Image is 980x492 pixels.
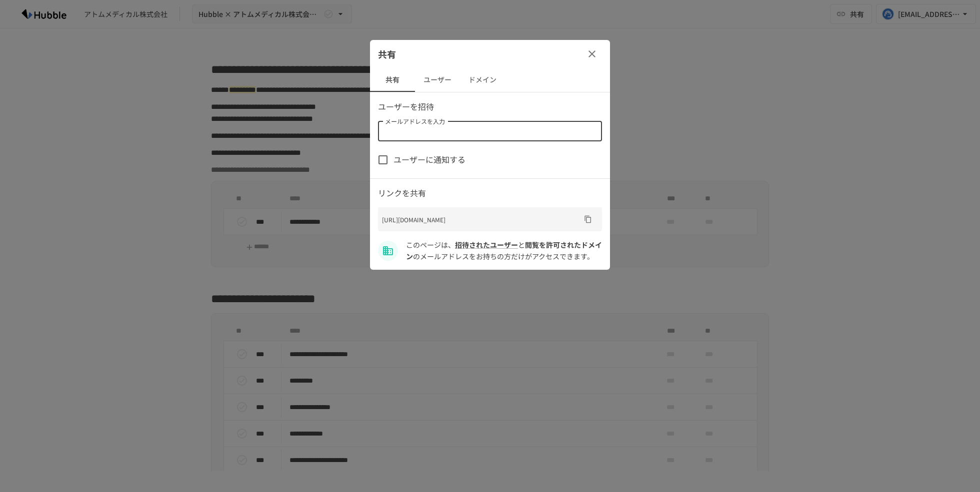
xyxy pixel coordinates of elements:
p: このページは、 と のメールアドレスをお持ちの方だけがアクセスできます。 [406,239,602,262]
button: URLをコピー [580,211,596,227]
button: ドメイン [460,68,505,92]
p: [URL][DOMAIN_NAME] [382,215,580,224]
p: リンクを共有 [378,187,602,200]
label: メールアドレスを入力 [385,117,445,125]
span: ユーザーに通知する [393,153,465,166]
button: ユーザー [415,68,460,92]
button: 共有 [370,68,415,92]
div: 共有 [370,40,610,68]
span: atomed.co.jp, atomed-hu.co.jp [406,240,602,261]
a: 招待されたユーザー [455,240,518,250]
p: ユーザーを招待 [378,100,602,113]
